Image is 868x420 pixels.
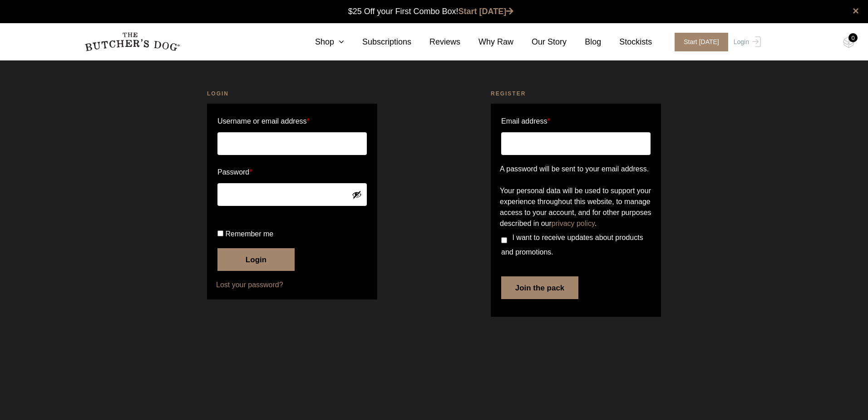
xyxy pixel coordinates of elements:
img: TBD_Cart-Empty.png [843,36,854,48]
div: 0 [848,33,858,42]
a: Login [731,33,761,51]
a: Our Story [513,36,567,48]
button: Join the pack [501,276,578,299]
h2: Register [491,89,661,98]
a: privacy policy [552,220,595,227]
button: Login [217,248,295,271]
h2: Login [207,89,377,98]
a: Shop [297,36,344,48]
p: A password will be sent to your email address. [500,164,652,175]
a: Start [DATE] [459,7,514,16]
button: Show password [352,190,362,200]
a: Reviews [411,36,460,48]
label: Username or email address [217,114,367,129]
label: Password [217,165,367,180]
span: I want to receive updates about products and promotions. [501,234,643,256]
p: Your personal data will be used to support your experience throughout this website, to manage acc... [500,185,652,229]
a: Start [DATE] [666,33,731,51]
a: Subscriptions [344,36,411,48]
label: Email address [501,114,550,129]
a: Blog [567,36,601,48]
input: Remember me [217,230,223,236]
span: Start [DATE] [675,33,728,51]
input: I want to receive updates about products and promotions. [501,237,507,243]
span: Remember me [225,230,273,238]
a: Lost your password? [216,280,368,290]
a: Stockists [601,36,652,48]
a: Why Raw [460,36,513,48]
a: close [853,5,859,16]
